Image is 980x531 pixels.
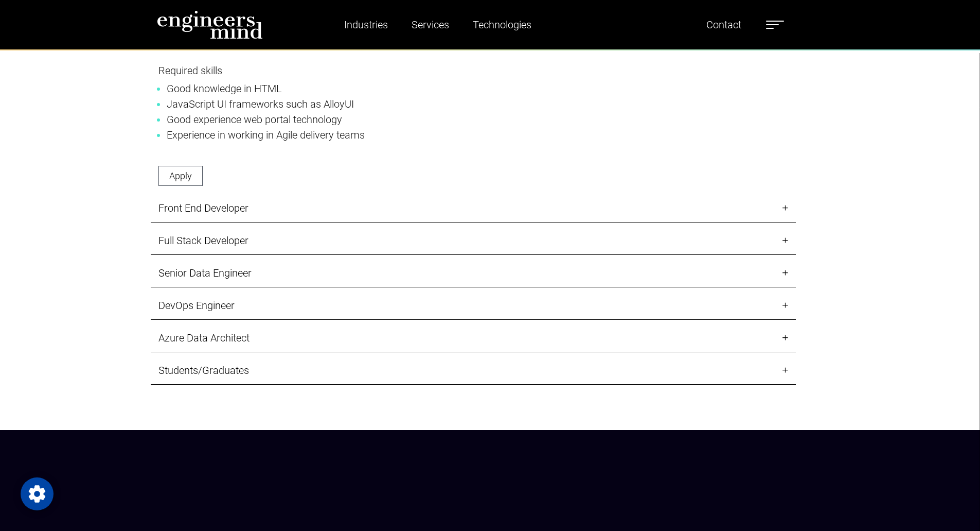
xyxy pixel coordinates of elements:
[157,10,263,39] img: logo
[151,227,796,255] a: Full Stack Developer
[151,194,796,222] a: Front End Developer
[151,259,796,287] a: Senior Data Engineer
[702,13,745,37] a: Contact
[407,13,453,37] a: Services
[151,324,796,352] a: Azure Data Architect
[340,13,392,37] a: Industries
[167,96,780,112] li: JavaScript UI frameworks such as AlloyUI
[158,166,203,186] a: Apply
[469,13,536,37] a: Technologies
[151,292,796,320] a: DevOps Engineer
[167,127,780,143] li: Experience in working in Agile delivery teams
[167,81,780,96] li: Good knowledge in HTML
[158,64,788,77] h5: Required skills
[151,356,796,385] a: Students/Graduates
[167,112,780,127] li: Good experience web portal technology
